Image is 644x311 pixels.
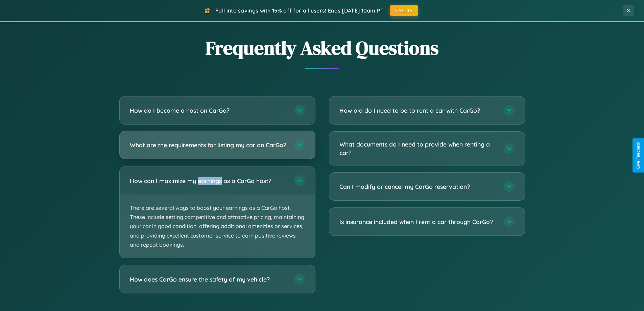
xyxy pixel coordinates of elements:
[130,275,287,284] h3: How does CarGo ensure the safety of my vehicle?
[130,141,287,149] h3: What are the requirements for listing my car on CarGo?
[130,106,287,115] h3: How do I become a host on CarGo?
[339,106,497,115] h3: How old do I need to be to rent a car with CarGo?
[215,7,385,14] span: Fall into savings with 15% off for all users! Ends [DATE] 10am PT.
[339,182,497,191] h3: Can I modify or cancel my CarGo reservation?
[119,35,525,61] h2: Frequently Asked Questions
[120,195,315,258] p: There are several ways to boost your earnings as a CarGo host. These include setting competitive ...
[130,177,287,185] h3: How can I maximize my earnings as a CarGo host?
[390,5,418,16] button: FALL15
[339,218,497,226] h3: Is insurance included when I rent a car through CarGo?
[339,140,497,157] h3: What documents do I need to provide when renting a car?
[636,142,641,169] div: Give Feedback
